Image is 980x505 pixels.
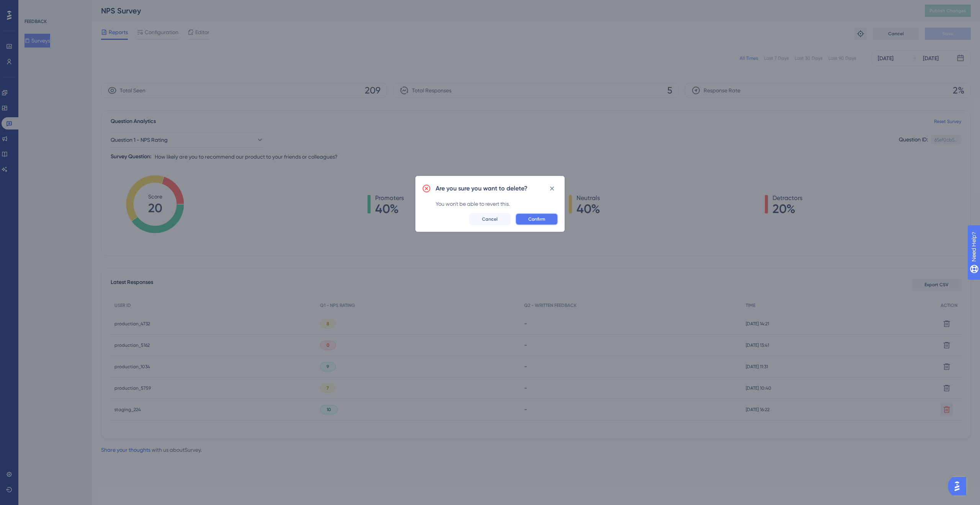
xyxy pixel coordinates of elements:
iframe: UserGuiding AI Assistant Launcher [948,475,971,498]
span: Confirm [528,216,545,222]
span: Need Help? [18,2,48,11]
div: You won't be able to revert this. [436,199,558,208]
h2: Are you sure you want to delete? [436,184,528,193]
span: Cancel [482,216,498,222]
